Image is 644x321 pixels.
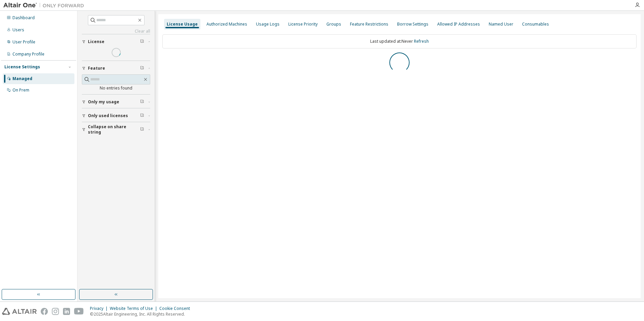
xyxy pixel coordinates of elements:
span: Clear filter [140,39,144,44]
span: Clear filter [140,99,144,105]
div: Dashboard [12,15,35,21]
div: License Priority [288,22,318,27]
div: License Usage [167,22,198,27]
span: Only used licenses [88,113,128,118]
img: instagram.svg [52,308,59,315]
div: Users [12,27,24,33]
button: Feature [82,61,150,76]
button: Only my usage [82,95,150,109]
span: Clear filter [140,113,144,118]
span: Collapse on share string [88,124,140,135]
span: Feature [88,66,105,71]
div: Borrow Settings [397,22,428,27]
div: No entries found [82,85,150,91]
div: Usage Logs [256,22,280,27]
div: Company Profile [12,51,44,57]
div: Consumables [522,22,549,27]
div: Named User [489,22,513,27]
p: © 2025 Altair Engineering, Inc. All Rights Reserved. [90,311,194,317]
div: Last updated at: Never [162,34,637,48]
div: Allowed IP Addresses [437,22,480,27]
button: License [82,34,150,49]
img: linkedin.svg [63,308,70,315]
span: Clear filter [140,66,144,71]
div: Groups [326,22,341,27]
div: License Settings [4,64,40,70]
button: Only used licenses [82,108,150,123]
div: Cookie Consent [159,306,194,311]
img: altair_logo.svg [2,308,37,315]
div: Managed [12,76,32,81]
img: youtube.svg [74,308,84,315]
div: Feature Restrictions [350,22,388,27]
a: Clear all [82,29,150,34]
div: User Profile [12,39,35,45]
img: Altair One [3,2,88,9]
span: Only my usage [88,99,119,105]
a: Refresh [414,38,429,44]
img: facebook.svg [41,308,48,315]
span: Clear filter [140,127,144,132]
div: Privacy [90,306,110,311]
button: Collapse on share string [82,122,150,137]
div: Authorized Machines [206,22,247,27]
span: License [88,39,104,44]
div: Website Terms of Use [110,306,159,311]
div: On Prem [12,87,29,93]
